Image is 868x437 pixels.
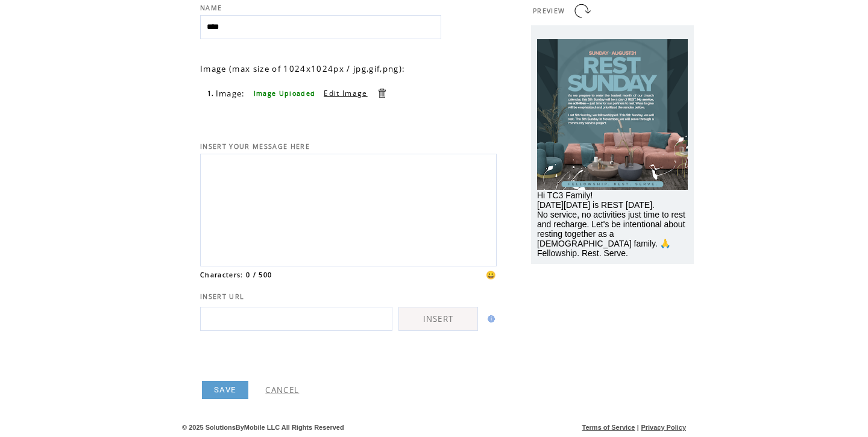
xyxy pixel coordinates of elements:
[202,381,248,399] a: SAVE
[200,142,310,151] span: INSERT YOUR MESSAGE HERE
[637,424,639,431] span: |
[207,89,215,98] span: 1.
[582,424,635,431] a: Terms of Service
[376,87,388,99] a: Delete this item
[398,307,478,331] a: INSERT
[216,88,245,99] span: Image:
[537,190,685,258] span: Hi TC3 Family! [DATE][DATE] is REST [DATE]. No service, no activities just time to rest and recha...
[254,89,316,98] span: Image Uploaded
[641,424,686,431] a: Privacy Policy
[200,63,405,74] span: Image (max size of 1024x1024px / jpg,gif,png):
[486,269,497,280] span: 😀
[200,292,244,301] span: INSERT URL
[533,7,565,15] span: PREVIEW
[484,315,495,322] img: help.gif
[200,271,272,279] span: Characters: 0 / 500
[200,4,222,12] span: NAME
[265,385,299,395] a: CANCEL
[182,424,344,431] span: © 2025 SolutionsByMobile LLC All Rights Reserved
[324,88,367,98] a: Edit Image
